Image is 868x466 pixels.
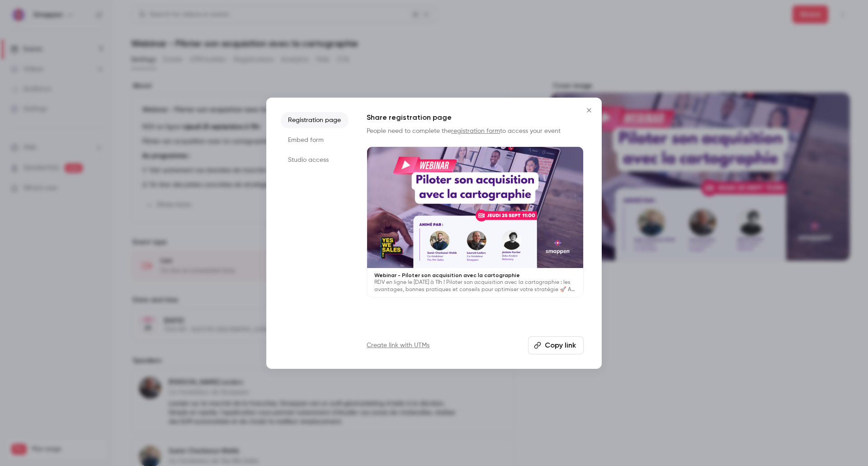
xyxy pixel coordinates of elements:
p: People need to complete the to access your event [367,127,584,136]
p: Webinar - Piloter son acquisition avec la cartographie [374,272,576,279]
h1: Share registration page [367,112,584,123]
a: Create link with UTMs [367,341,429,350]
li: Registration page [281,112,349,128]
li: Embed form [281,132,349,148]
a: Webinar - Piloter son acquisition avec la cartographieRDV en ligne le [DATE] à 11h ! Piloter son ... [367,146,584,298]
a: registration form [451,128,500,134]
li: Studio access [281,152,349,168]
p: RDV en ligne le [DATE] à 11h ! Piloter son acquisition avec la cartographie : les avantages, bonn... [374,279,576,293]
button: Copy link [528,336,584,354]
button: Close [580,101,598,119]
